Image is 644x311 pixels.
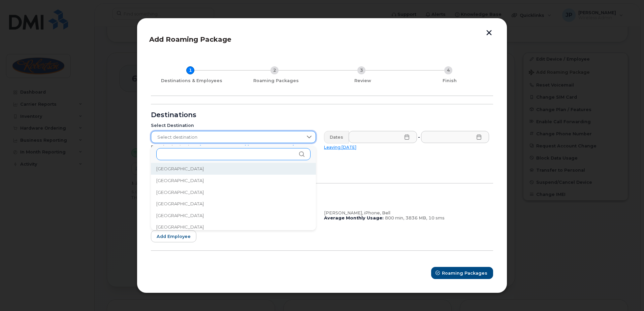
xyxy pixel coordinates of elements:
li: Bermuda [151,186,316,198]
span: [GEOGRAPHIC_DATA] [156,212,204,219]
a: [GEOGRAPHIC_DATA] [200,144,246,149]
button: Add employee [151,230,196,242]
span: Select destination [151,131,303,143]
span: Roaming Packages [442,270,487,276]
div: Finish [409,78,490,83]
div: 4 [444,66,452,74]
input: Please fill out this field [349,131,417,143]
span: [GEOGRAPHIC_DATA] [156,177,204,184]
div: 3 [357,66,365,74]
div: Employees [151,192,493,197]
span: [GEOGRAPHIC_DATA] [156,201,204,207]
div: Destinations [151,112,493,118]
span: Add employee [157,233,191,240]
div: 2 [270,66,279,74]
a: Leaving [DATE] [324,145,356,150]
span: [GEOGRAPHIC_DATA] [156,166,204,172]
span: [GEOGRAPHIC_DATA] [156,224,204,230]
span: Popular destinations: [151,144,198,149]
div: Review [322,78,404,83]
b: Average Monthly Usage: [324,215,384,220]
button: Roaming Packages [431,267,493,279]
li: Bosnia and Herzegovina [151,221,316,233]
div: Select Destination [151,123,316,128]
span: Add Roaming Package [149,35,231,43]
input: Please fill out this field [421,131,489,143]
div: - [417,131,421,143]
span: [GEOGRAPHIC_DATA] [156,189,204,196]
li: Bolivia [151,210,316,221]
li: Benin [151,175,316,186]
div: [PERSON_NAME], iPhone, Bell [324,210,489,216]
span: 10 sms [428,215,445,220]
div: Roaming Packages [235,78,317,83]
li: Bhutan [151,198,316,210]
li: Belize [151,163,316,175]
span: 800 min, [385,215,404,220]
a: [GEOGRAPHIC_DATA] [248,144,294,149]
span: 3836 MB, [406,215,427,220]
